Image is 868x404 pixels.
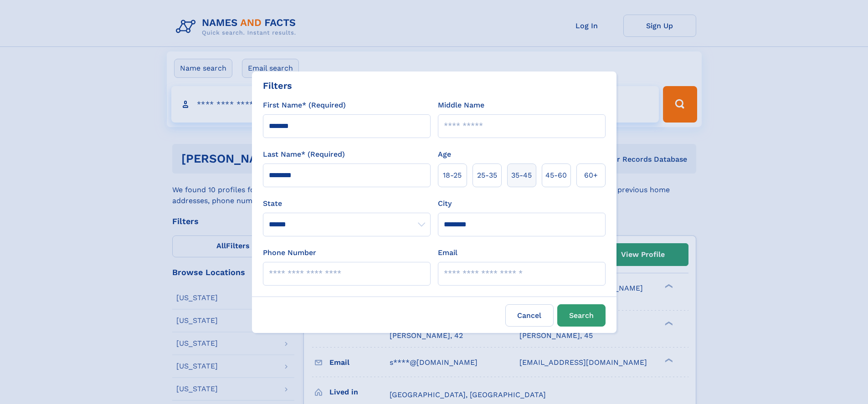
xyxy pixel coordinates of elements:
label: City [438,198,452,209]
span: 60+ [584,170,598,181]
label: Phone Number [263,247,316,258]
span: 25‑35 [477,170,497,181]
div: Filters [263,79,292,92]
label: Email [438,247,457,258]
label: Age [438,149,451,160]
label: Last Name* (Required) [263,149,345,160]
span: 45‑60 [545,170,567,181]
button: Search [557,304,606,327]
label: First Name* (Required) [263,100,346,111]
label: State [263,198,431,209]
span: 18‑25 [443,170,462,181]
label: Middle Name [438,100,484,111]
span: 35‑45 [511,170,532,181]
label: Cancel [505,304,554,327]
